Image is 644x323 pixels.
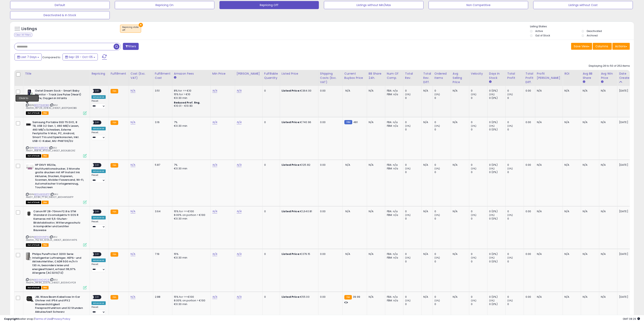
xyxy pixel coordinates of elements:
[92,169,106,173] div: Amazon AI
[583,210,596,213] div: N/A
[26,243,41,247] span: All listings that are currently out of stock and unavailable for purchase on Amazon
[471,124,477,128] small: (0%)
[587,29,602,33] label: Deactivated
[92,216,106,220] div: Amazon AI
[26,201,41,204] span: All listings that are currently out of stock and unavailable for purchase on Amazon
[434,128,451,131] div: 0
[369,163,382,167] div: N/A
[26,89,34,97] img: 41w7-nGrtML._SL40_.jpg
[612,43,630,50] button: Actions
[174,252,208,256] div: 15%
[405,170,422,174] div: 0
[282,252,300,256] b: Listed Price:
[320,163,340,167] div: 0.00
[42,111,49,115] span: FBA
[212,120,217,124] a: N/A
[533,1,633,9] button: Listings without Cost
[174,96,208,100] div: €0.30 min
[453,72,467,84] div: Avg Selling Price
[26,193,73,199] span: | SKU: AMZIT_52.84_77.54_08OCT_B0DHW558TP
[369,89,382,93] div: N/A
[14,33,32,37] div: Clear All Filters
[35,89,84,101] b: Owlet Dream Sock - Smart Baby Monitor - Track Live Pulse (Heart) Rate, Oxygen in Infants
[25,72,88,76] div: Title
[139,23,143,27] button: ×
[387,256,400,260] div: FBM: n/a
[264,72,278,80] div: Fulfillable Quantity
[282,72,317,76] div: Listed Price
[174,120,208,124] div: 7%
[489,128,506,131] div: 0 (0%)
[434,124,440,128] small: (0%)
[405,213,411,217] small: (0%)
[537,120,560,124] div: N/A
[434,72,449,80] div: Ordered Items
[489,217,506,221] div: 0 (0%)
[471,252,487,256] div: 0
[489,120,506,124] div: 0 (0%)
[423,89,430,93] div: N/A
[583,72,597,80] div: Avg BB Share
[619,163,635,167] div: [DATE]
[434,210,451,213] div: 0
[387,210,400,213] div: FBA: n/a
[507,120,524,124] div: 0
[21,55,37,59] span: Last 7 Days
[219,1,319,9] button: Repricing Off
[174,163,208,167] div: 7%
[423,210,430,213] div: N/A
[174,101,200,104] b: Reduced Prof. Rng.
[619,72,637,80] div: Date Created
[507,170,524,174] div: 0
[115,1,214,9] button: Repricing On
[526,120,532,124] div: 0.00
[26,111,41,115] span: All listings that are currently out of stock and unavailable for purchase on Amazon
[387,252,400,256] div: FBA: n/a
[587,34,598,37] label: Archived
[344,120,352,124] small: FBM
[174,93,208,96] div: 15% for > €10
[212,295,217,299] a: N/A
[26,295,34,303] img: 31nXVvSk7GL._SL40_.jpg
[537,210,560,213] div: N/A
[405,252,422,256] div: 0
[434,93,440,96] small: (0%)
[489,93,495,96] small: (0%)
[174,76,176,79] small: Amazon Fees.
[26,163,34,170] img: 311-dA10uIL._SL40_.jpg
[423,252,430,256] div: N/A
[92,95,106,99] div: Amazon AI
[526,210,532,213] div: 0.00
[344,72,365,80] div: Current Buybox Price
[52,317,70,321] a: Privacy Policy
[507,256,513,259] small: (0%)
[434,120,451,124] div: 0
[212,209,217,213] a: N/A
[10,1,110,9] button: Default
[619,210,635,213] div: [DATE]
[34,278,49,282] a: B0D3VCVFCR
[489,80,492,84] small: Days In Stock.
[471,256,477,259] small: (0%)
[320,72,341,84] div: Shipping Costs (Exc. VAT)
[122,26,139,32] span: Repricing state :
[131,252,135,256] a: N/A
[282,210,315,213] div: €1,640.81
[42,201,49,204] span: FBA
[601,89,614,93] div: N/A
[405,210,422,213] div: 0
[387,89,400,93] div: FBA: n/a
[434,213,440,217] small: (0%)
[471,170,487,174] div: 0
[212,163,217,167] a: N/A
[320,89,340,93] div: 0.00
[174,89,208,93] div: 8% for <= €10
[34,235,49,239] a: B0DGVVX476
[174,210,208,213] div: 15% for <= €100
[237,72,261,76] div: [PERSON_NAME]
[489,252,506,256] div: 0 (0%)
[42,154,49,158] span: FBA
[564,89,578,93] div: N/A
[537,163,560,167] div: N/A
[111,89,118,93] small: FBA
